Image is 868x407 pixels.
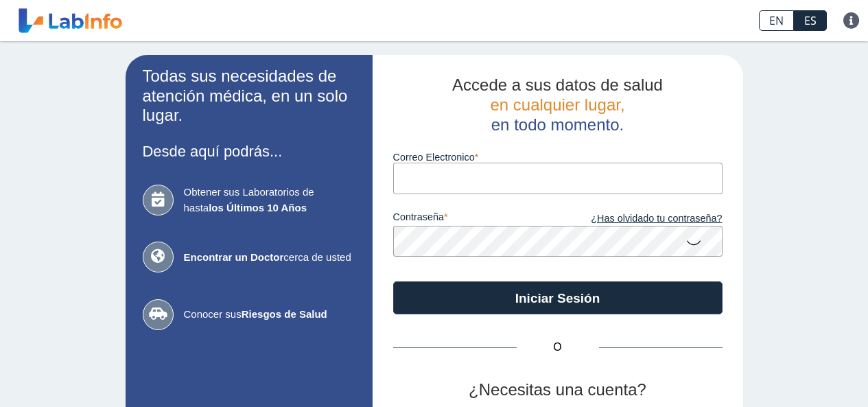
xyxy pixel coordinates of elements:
[184,185,355,216] span: Obtener sus Laboratorios de hasta
[184,307,355,323] span: Conocer sus
[452,75,663,94] span: Accede a sus datos de salud
[491,115,624,134] span: en todo momento.
[393,152,723,163] label: Correo Electronico
[209,202,307,213] b: los Últimos 10 Años
[242,308,327,320] b: Riesgos de Salud
[393,281,723,314] button: Iniciar Sesión
[184,250,355,266] span: cerca de usted
[759,10,794,31] a: EN
[393,211,558,226] label: contraseña
[184,251,284,263] b: Encontrar un Doctor
[143,143,355,160] h3: Desde aquí podrás...
[490,95,624,114] span: en cualquier lugar,
[517,339,599,356] span: O
[794,10,827,31] a: ES
[393,380,723,400] h2: ¿Necesitas una cuenta?
[143,67,355,126] h2: Todas sus necesidades de atención médica, en un solo lugar.
[558,211,723,226] a: ¿Has olvidado tu contraseña?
